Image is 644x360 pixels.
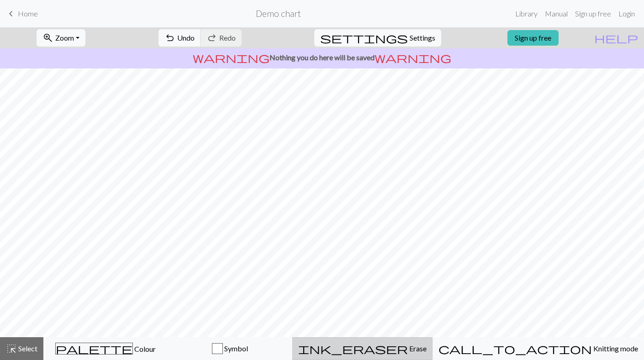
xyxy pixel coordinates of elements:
[42,31,53,44] span: zoom_in
[314,29,441,47] button: SettingsSettings
[438,342,592,355] span: call_to_action
[298,342,408,355] span: ink_eraser
[55,33,74,42] span: Zoom
[571,5,615,23] a: Sign up free
[410,32,435,43] span: Settings
[507,30,559,46] a: Sign up free
[133,344,156,353] span: Colour
[512,5,541,23] a: Library
[256,8,301,19] h2: Demo chart
[320,31,408,44] span: settings
[408,344,427,353] span: Erase
[164,31,175,44] span: undo
[223,344,248,353] span: Symbol
[6,342,17,355] span: highlight_alt
[5,6,38,21] a: Home
[592,344,638,353] span: Knitting mode
[594,31,638,44] span: help
[433,337,644,360] button: Knitting mode
[5,7,16,20] span: keyboard_arrow_left
[18,9,38,18] span: Home
[168,337,293,360] button: Symbol
[158,29,201,47] button: Undo
[4,52,640,63] p: Nothing you do here will be saved
[615,5,639,23] a: Login
[177,33,195,42] span: Undo
[37,29,85,47] button: Zoom
[17,344,37,353] span: Select
[292,337,433,360] button: Erase
[56,342,132,355] span: palette
[43,337,168,360] button: Colour
[320,32,408,43] i: Settings
[541,5,571,23] a: Manual
[193,51,269,64] span: warning
[375,51,451,64] span: warning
